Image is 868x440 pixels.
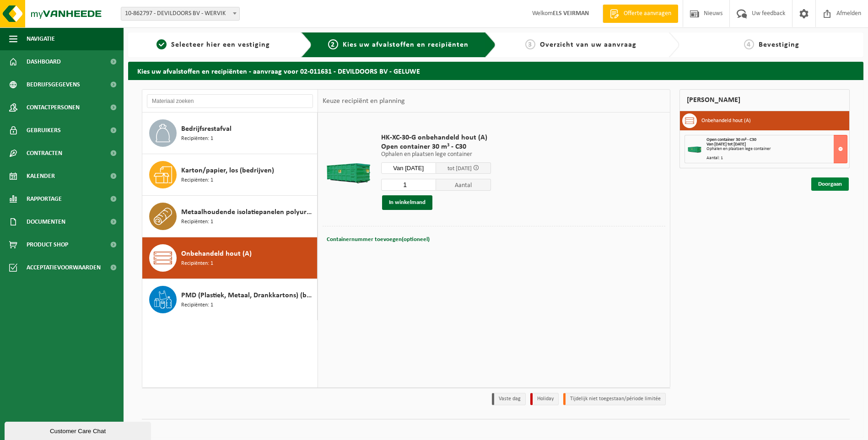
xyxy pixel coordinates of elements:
[326,233,431,246] button: Containernummer toevoegen(optioneel)
[27,142,62,165] span: Contracten
[603,5,678,23] a: Offerte aanvragen
[382,195,432,210] button: In winkelmand
[181,290,315,301] span: PMD (Plastiek, Metaal, Drankkartons) (bedrijven)
[530,393,559,405] li: Holiday
[759,41,799,48] span: Bevestiging
[27,96,80,119] span: Contactpersonen
[318,90,410,113] div: Keuze recipiënt en planning
[343,41,469,48] span: Kies uw afvalstoffen en recipiënten
[142,279,318,320] button: PMD (Plastiek, Metaal, Drankkartons) (bedrijven) Recipiënten: 1
[181,218,213,226] span: Recipiënten: 1
[181,259,213,268] span: Recipiënten: 1
[327,236,430,242] span: Containernummer toevoegen(optioneel)
[381,142,491,151] span: Open container 30 m³ - C30
[27,188,62,210] span: Rapportage
[181,301,213,310] span: Recipiënten: 1
[27,165,55,188] span: Kalender
[181,134,213,143] span: Recipiënten: 1
[142,196,318,237] button: Metaalhoudende isolatiepanelen polyurethaan (PU) Recipiënten: 1
[121,7,240,21] span: 10-862797 - DEVILDOORS BV - WERVIK
[181,165,274,176] span: Karton/papier, los (bedrijven)
[381,133,491,142] span: HK-XC-30-G onbehandeld hout (A)
[540,41,636,48] span: Overzicht van uw aanvraag
[679,89,850,111] div: [PERSON_NAME]
[142,154,318,196] button: Karton/papier, los (bedrijven) Recipiënten: 1
[181,248,252,259] span: Onbehandeld hout (A)
[147,94,313,108] input: Materiaal zoeken
[436,179,491,191] span: Aantal
[27,233,68,256] span: Product Shop
[156,39,167,49] span: 1
[706,156,847,161] div: Aantal: 1
[447,166,472,172] span: tot [DATE]
[128,62,863,80] h2: Kies uw afvalstoffen en recipiënten - aanvraag voor 02-011631 - DEVILDOORS BV - GELUWE
[706,137,756,142] span: Open container 30 m³ - C30
[811,177,849,191] a: Doorgaan
[142,237,318,279] button: Onbehandeld hout (A) Recipiënten: 1
[328,39,338,49] span: 2
[27,73,80,96] span: Bedrijfsgegevens
[492,393,526,405] li: Vaste dag
[27,119,61,142] span: Gebruikers
[171,41,270,48] span: Selecteer hier een vestiging
[553,10,589,17] strong: ELS VEIRMAN
[181,123,232,134] span: Bedrijfsrestafval
[27,256,101,279] span: Acceptatievoorwaarden
[181,207,315,218] span: Metaalhoudende isolatiepanelen polyurethaan (PU)
[744,39,754,49] span: 4
[706,147,847,151] div: Ophalen en plaatsen lege container
[381,162,436,174] input: Selecteer datum
[27,27,55,50] span: Navigatie
[142,113,318,154] button: Bedrijfsrestafval Recipiënten: 1
[563,393,666,405] li: Tijdelijk niet toegestaan/période limitée
[701,113,751,128] h3: Onbehandeld hout (A)
[121,7,239,20] span: 10-862797 - DEVILDOORS BV - WERVIK
[621,9,674,18] span: Offerte aanvragen
[381,151,491,158] p: Ophalen en plaatsen lege container
[5,420,153,440] iframe: chat widget
[27,50,61,73] span: Dashboard
[133,39,294,50] a: 1Selecteer hier een vestiging
[27,210,65,233] span: Documenten
[181,176,213,185] span: Recipiënten: 1
[706,142,746,147] strong: Van [DATE] tot [DATE]
[525,39,535,49] span: 3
